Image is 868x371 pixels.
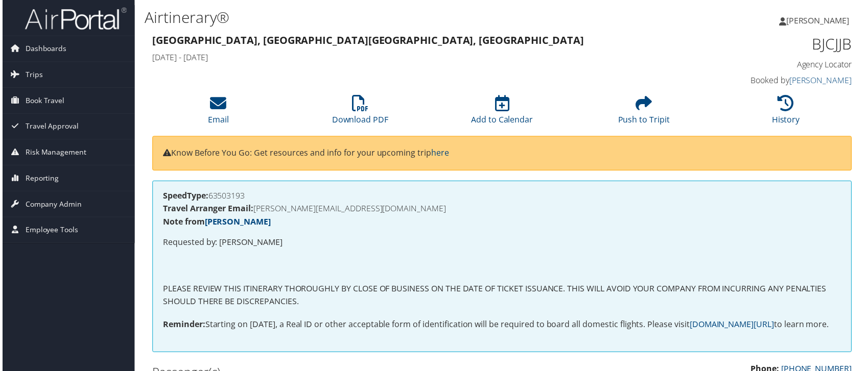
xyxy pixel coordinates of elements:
a: [PERSON_NAME] [203,217,270,229]
h1: BJCJJB [690,34,854,55]
h4: Booked by [690,75,854,86]
strong: [GEOGRAPHIC_DATA], [GEOGRAPHIC_DATA] [GEOGRAPHIC_DATA], [GEOGRAPHIC_DATA] [151,34,585,47]
span: Travel Approval [23,114,77,140]
h4: [PERSON_NAME][EMAIL_ADDRESS][DOMAIN_NAME] [161,206,843,214]
span: Trips [23,62,40,88]
span: [PERSON_NAME] [788,15,852,26]
p: Requested by: [PERSON_NAME] [161,237,843,251]
a: Add to Calendar [471,101,533,126]
a: Download PDF [332,101,388,126]
h4: Agency Locator [690,59,854,70]
span: Reporting [23,166,57,192]
a: Push to Tripit [619,101,671,126]
a: here [431,148,449,159]
span: Book Travel [23,88,62,114]
p: Starting on [DATE], a Real ID or other acceptable form of identification will be required to boar... [161,320,843,333]
p: PLEASE REVIEW THIS ITINERARY THOROUGHLY BY CLOSE OF BUSINESS ON THE DATE OF TICKET ISSUANCE. THIS... [161,284,843,310]
strong: Reminder: [161,320,204,332]
p: Know Before You Go: Get resources and info for your upcoming trip [161,147,843,161]
h4: [DATE] - [DATE] [151,52,674,63]
span: Dashboards [23,36,64,62]
a: [PERSON_NAME] [791,75,854,86]
h4: 63503193 [161,192,843,201]
strong: Travel Arranger Email: [161,204,252,215]
a: [PERSON_NAME] [781,5,862,36]
strong: Note from [161,217,270,229]
span: Risk Management [23,140,84,166]
a: History [774,101,802,126]
span: Company Admin [23,192,80,218]
strong: SpeedType: [161,191,207,202]
img: airportal-logo.png [22,7,125,31]
a: Email [206,101,227,126]
span: Employee Tools [23,218,76,244]
h1: Airtinerary® [143,7,622,28]
a: [DOMAIN_NAME][URL] [691,320,776,332]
